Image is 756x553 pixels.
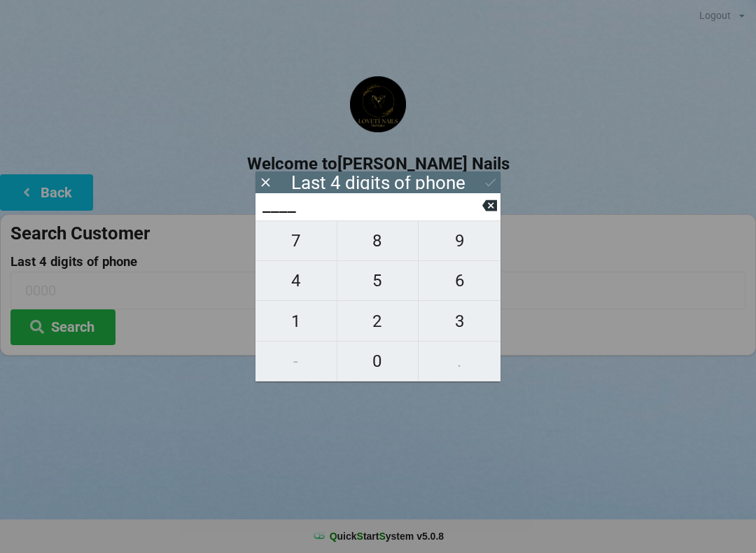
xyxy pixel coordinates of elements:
[337,261,419,301] button: 5
[255,266,337,295] span: 4
[337,307,419,336] span: 2
[255,261,337,301] button: 4
[419,266,500,295] span: 6
[337,266,419,295] span: 5
[337,346,419,376] span: 0
[291,176,465,190] div: Last 4 digits of phone
[337,342,419,381] button: 0
[419,301,500,341] button: 3
[255,226,337,255] span: 7
[419,261,500,301] button: 6
[419,226,500,255] span: 9
[419,307,500,336] span: 3
[255,220,337,261] button: 7
[255,307,337,336] span: 1
[337,226,419,255] span: 8
[419,220,500,261] button: 9
[255,301,337,341] button: 1
[337,301,419,341] button: 2
[337,220,419,261] button: 8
